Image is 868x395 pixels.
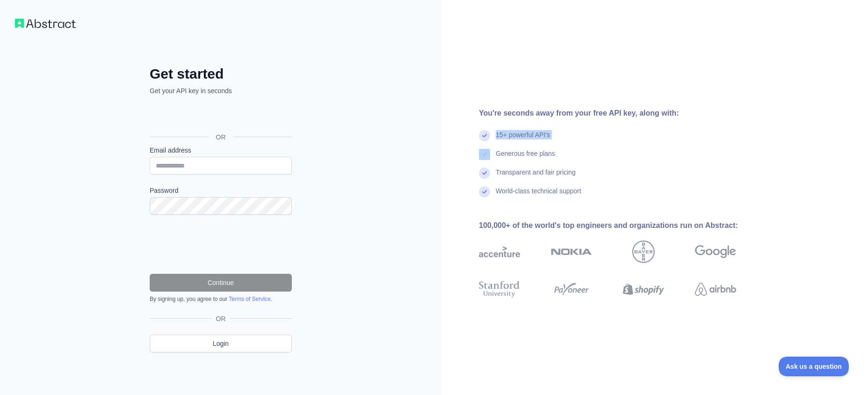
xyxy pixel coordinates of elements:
[15,19,76,28] img: Workflow
[479,220,766,231] div: 100,000+ of the world's top engineers and organizations run on Abstract:
[145,106,295,126] iframe: Nút Đăng nhập bằng Google
[623,279,664,300] img: shopify
[479,130,490,141] img: check mark
[551,241,592,263] img: nokia
[632,241,655,263] img: bayer
[551,279,592,300] img: payoneer
[779,357,849,376] iframe: Toggle Customer Support
[229,296,270,302] a: Terms of Service
[496,149,555,168] div: Generous free plans
[479,108,766,119] div: You're seconds away from your free API key, along with:
[150,335,292,352] a: Login
[150,295,292,303] div: By signing up, you agree to our .
[150,186,292,195] label: Password
[479,241,520,263] img: accenture
[496,130,550,149] div: 15+ powerful API's
[150,146,292,155] label: Email address
[479,279,520,300] img: stanford university
[212,314,230,323] span: OR
[150,274,292,292] button: Continue
[496,186,581,205] div: World-class technical support
[479,186,490,197] img: check mark
[496,168,576,186] div: Transparent and fair pricing
[479,168,490,179] img: check mark
[150,66,292,82] h2: Get started
[150,86,292,95] p: Get your API key in seconds
[479,149,490,160] img: check mark
[695,279,736,300] img: airbnb
[209,132,233,142] span: OR
[695,241,736,263] img: google
[150,226,292,263] iframe: reCAPTCHA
